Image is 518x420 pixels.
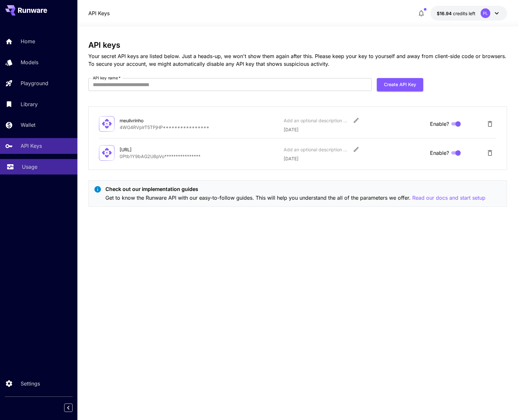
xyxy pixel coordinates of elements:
p: [DATE] [284,126,425,133]
span: credits left [453,11,475,16]
p: [DATE] [284,155,425,162]
p: Playground [21,79,48,87]
button: Create API Key [377,78,423,91]
span: Enable? [430,120,449,128]
p: Get to know the Runware API with our easy-to-follow guides. This will help you understand the all... [105,194,485,202]
button: Edit [350,144,362,155]
button: Delete API Key [484,146,496,159]
div: Add an optional description or comment [284,146,348,153]
button: Delete API Key [484,117,496,130]
div: Add an optional description or comment [284,117,348,124]
div: Collapse sidebar [69,402,77,414]
label: API key name [93,75,121,81]
button: Collapse sidebar [64,404,73,412]
p: Your secret API keys are listed below. Just a heads-up, we won't show them again after this. Plea... [88,52,507,68]
button: Read our docs and start setup [412,194,485,202]
p: Usage [22,163,37,171]
a: API Keys [88,9,110,17]
p: Settings [21,380,40,387]
button: Edit [350,115,362,126]
p: Home [21,37,35,45]
span: $16.94 [437,11,453,16]
div: PL [481,8,490,18]
p: Models [21,58,38,66]
div: meulivrinho [120,117,184,124]
div: [URL] [120,146,184,153]
h3: API keys [88,41,507,50]
p: API Keys [21,142,42,150]
div: $16.94344 [437,10,475,17]
p: Check out our implementation guides [105,185,485,193]
button: $16.94344PL [430,6,507,21]
span: Enable? [430,149,449,157]
p: Library [21,100,38,108]
nav: breadcrumb [88,9,110,17]
p: Wallet [21,121,35,129]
